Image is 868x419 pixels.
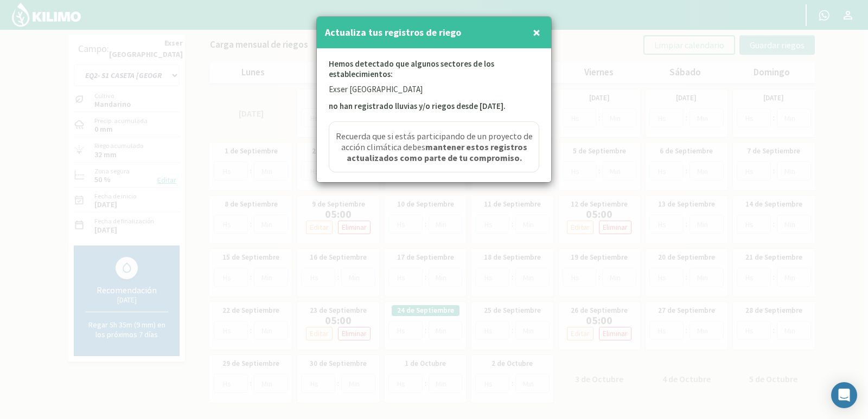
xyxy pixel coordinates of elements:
[329,100,539,113] p: no han registrado lluvias y/o riegos desde [DATE].
[332,131,536,163] span: Recuerda que si estás participando de un proyecto de acción climática debes
[329,83,539,96] p: Exser [GEOGRAPHIC_DATA]
[533,23,540,41] span: ×
[530,22,543,43] button: Close
[325,25,461,40] h4: Actualiza tus registros de riego
[329,59,539,83] p: Hemos detectado que algunos sectores de los establecimientos:
[347,141,527,163] strong: mantener estos registros actualizados como parte de tu compromiso.
[831,382,857,408] div: Open Intercom Messenger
